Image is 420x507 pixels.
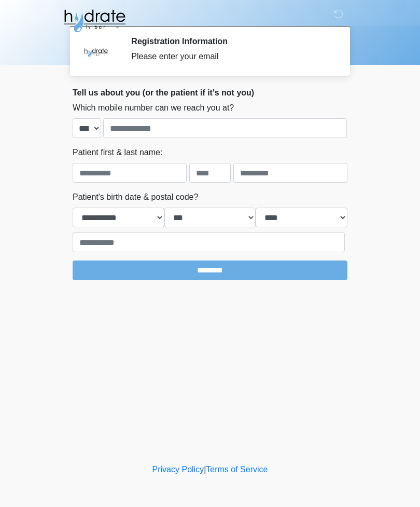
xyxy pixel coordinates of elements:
h2: Tell us about you (or the patient if it's not you) [73,88,347,98]
img: Agent Avatar [80,36,111,67]
a: Terms of Service [206,465,268,474]
label: Patient's birth date & postal code? [73,191,198,203]
label: Which mobile number can we reach you at? [73,102,234,114]
div: Please enter your email [131,50,332,63]
label: Patient first & last name: [73,146,162,159]
img: Hydrate IV Bar - Fort Collins Logo [62,8,127,34]
a: | [204,465,206,474]
a: Privacy Policy [152,465,204,474]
